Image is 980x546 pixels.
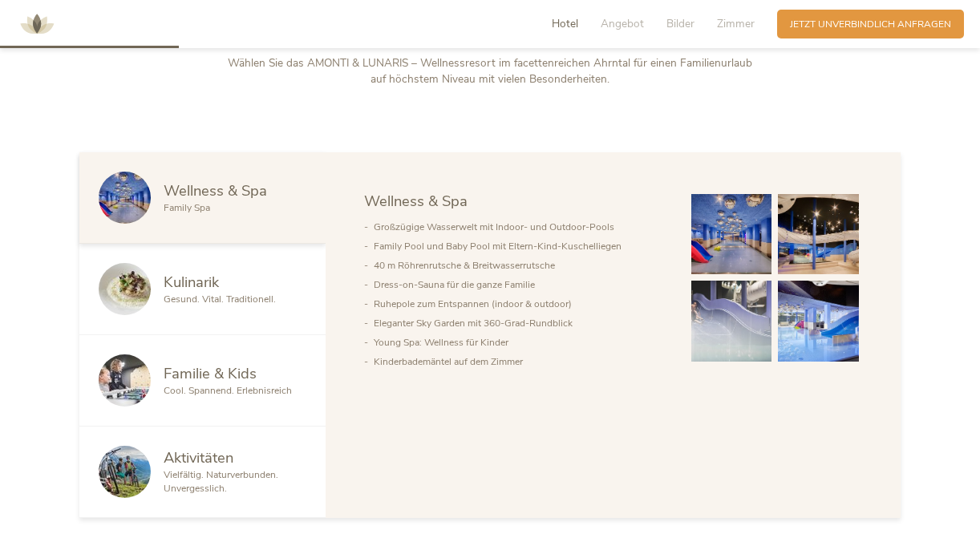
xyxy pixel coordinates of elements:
[601,16,644,31] span: Angebot
[164,384,292,397] span: Cool. Spannend. Erlebnisreich
[164,363,257,383] span: Familie & Kids
[374,313,666,333] li: Eleganter Sky Garden mit 360-Grad-Rundblick
[374,256,666,275] li: 40 m Röhrenrutsche & Breitwasserrutsche
[164,293,276,305] span: Gesund. Vital. Traditionell.
[374,275,666,294] li: Dress-on-Sauna für die ganze Familie
[374,217,666,237] li: Großzügige Wasserwelt mit Indoor- und Outdoor-Pools
[364,191,468,211] span: Wellness & Spa
[13,19,61,28] a: AMONTI & LUNARIS Wellnessresort
[164,201,210,214] span: Family Spa
[717,16,755,31] span: Zimmer
[666,16,695,31] span: Bilder
[552,16,578,31] span: Hotel
[164,272,219,292] span: Kulinarik
[374,333,666,352] li: Young Spa: Wellness für Kinder
[374,237,666,256] li: Family Pool und Baby Pool mit Eltern-Kind-Kuschelliegen
[222,55,758,88] p: Wählen Sie das AMONTI & LUNARIS – Wellnessresort im facettenreichen Ahrntal für einen Familienurl...
[164,447,233,467] span: Aktivitäten
[374,294,666,313] li: Ruhepole zum Entspannen (indoor & outdoor)
[164,468,278,495] span: Vielfältig. Naturverbunden. Unvergesslich.
[164,180,267,200] span: Wellness & Spa
[374,352,666,371] li: Kinderbademäntel auf dem Zimmer
[790,18,951,31] span: Jetzt unverbindlich anfragen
